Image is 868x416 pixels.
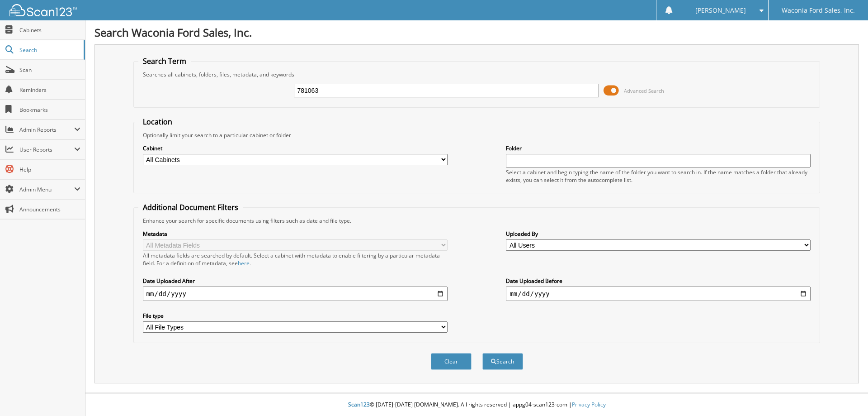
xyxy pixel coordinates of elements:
[238,259,250,267] a: here
[19,106,80,114] span: Bookmarks
[143,277,448,285] label: Date Uploaded After
[143,287,448,301] input: start
[782,8,855,13] span: Waconia Ford Sales, Inc.
[143,312,448,320] label: File type
[823,373,868,416] iframe: Chat Widget
[572,401,606,408] a: Privacy Policy
[506,287,811,301] input: end
[19,186,74,193] span: Admin Menu
[506,230,811,238] label: Uploaded By
[19,46,79,54] span: Search
[19,146,74,153] span: User Reports
[9,4,77,16] img: scan123-logo-white.svg
[19,166,80,173] span: Help
[482,353,523,370] button: Search
[138,131,816,139] div: Optionally limit your search to a particular cabinet or folder
[94,25,859,40] h1: Search Waconia Ford Sales, Inc.
[695,8,746,13] span: [PERSON_NAME]
[506,168,811,184] div: Select a cabinet and begin typing the name of the folder you want to search in. If the name match...
[19,126,74,134] span: Admin Reports
[19,26,80,34] span: Cabinets
[431,353,472,370] button: Clear
[138,202,243,212] legend: Additional Document Filters
[348,401,370,408] span: Scan123
[143,230,448,238] label: Metadata
[138,217,816,225] div: Enhance your search for specific documents using filters such as date and file type.
[19,86,80,94] span: Reminders
[138,71,816,78] div: Searches all cabinets, folders, files, metadata, and keywords
[506,277,811,285] label: Date Uploaded Before
[19,66,80,74] span: Scan
[143,252,448,267] div: All metadata fields are searched by default. Select a cabinet with metadata to enable filtering b...
[506,144,811,152] label: Folder
[143,144,448,152] label: Cabinet
[19,206,80,213] span: Announcements
[85,394,868,416] div: © [DATE]-[DATE] [DOMAIN_NAME]. All rights reserved | appg04-scan123-com |
[624,87,664,94] span: Advanced Search
[138,56,191,66] legend: Search Term
[138,117,177,127] legend: Location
